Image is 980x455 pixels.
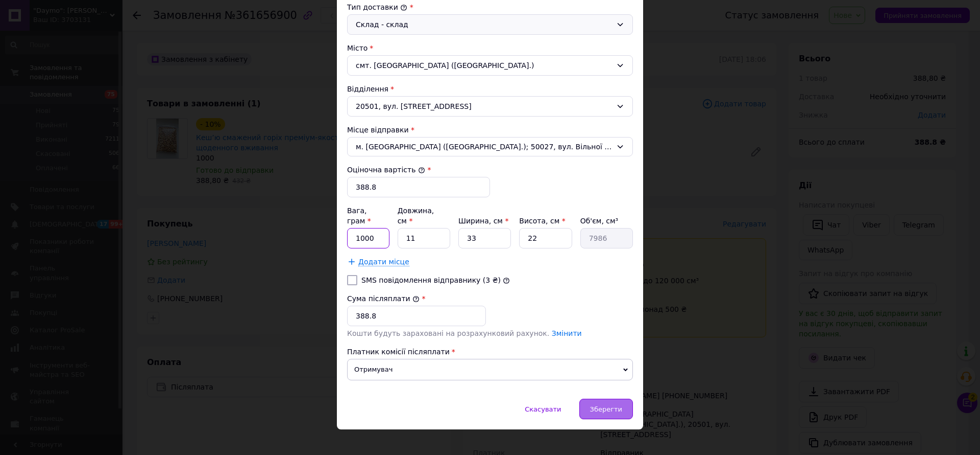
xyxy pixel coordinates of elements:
[519,217,565,225] label: Висота, см
[347,348,450,356] span: Платник комісії післяплати
[347,359,633,380] span: Отримувач
[347,329,582,337] span: Кошти будуть зараховані на розрахунковий рахунок.
[347,55,633,76] div: смт. [GEOGRAPHIC_DATA] ([GEOGRAPHIC_DATA].)
[356,19,612,30] div: Склад - склад
[590,405,622,413] span: Зберегти
[361,276,501,284] label: SMS повідомлення відправнику (3 ₴)
[347,43,633,53] div: Місто
[347,96,633,117] div: 20501, вул. [STREET_ADDRESS]
[347,207,371,225] label: Вага, грам
[347,294,420,303] label: Сума післяплати
[458,217,508,225] label: Ширина, см
[580,216,633,226] div: Об'єм, см³
[347,2,633,12] div: Тип доставки
[552,329,582,337] a: Змінити
[525,405,561,413] span: Скасувати
[347,166,425,174] label: Оціночна вартість
[398,207,434,225] label: Довжина, см
[358,258,409,266] span: Додати місце
[347,84,633,94] div: Відділення
[347,125,633,135] div: Місце відправки
[356,142,612,152] span: м. [GEOGRAPHIC_DATA] ([GEOGRAPHIC_DATA].); 50027, вул. Вільної Ічкерії, 9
